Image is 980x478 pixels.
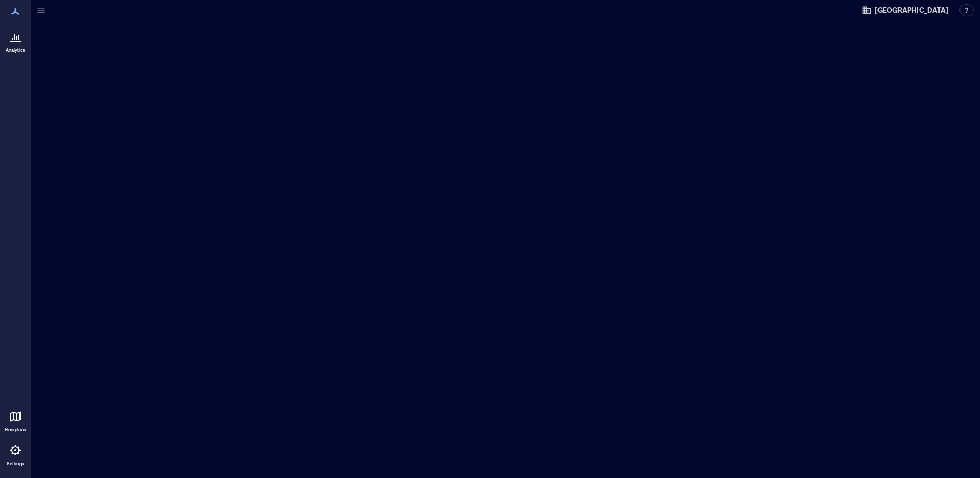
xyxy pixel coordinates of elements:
[3,438,28,470] a: Settings
[875,5,948,15] span: [GEOGRAPHIC_DATA]
[859,2,951,18] button: [GEOGRAPHIC_DATA]
[3,25,28,56] a: Analytics
[7,461,24,467] p: Settings
[2,404,29,436] a: Floorplans
[5,427,26,433] p: Floorplans
[6,47,25,53] p: Analytics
